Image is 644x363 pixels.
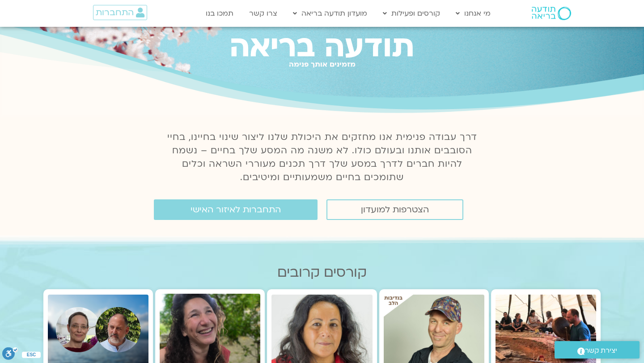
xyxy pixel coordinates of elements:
[245,5,282,22] a: צרו קשר
[326,199,463,220] a: הצטרפות למועדון
[378,5,445,22] a: קורסים ופעילות
[96,8,134,17] span: התחברות
[361,205,429,215] span: הצטרפות למועדון
[555,341,640,359] a: יצירת קשר
[451,5,495,22] a: מי אנחנו
[191,205,281,215] span: התחברות לאיזור האישי
[532,7,571,20] img: תודעה בריאה
[93,5,147,20] a: התחברות
[154,199,318,220] a: התחברות לאיזור האישי
[162,131,482,184] p: דרך עבודה פנימית אנו מחזקים את היכולת שלנו ליצור שינוי בחיינו, בחיי הסובבים אותנו ובעולם כולו. לא...
[585,345,617,357] span: יצירת קשר
[288,5,372,22] a: מועדון תודעה בריאה
[201,5,238,22] a: תמכו בנו
[43,265,601,280] h2: קורסים קרובים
